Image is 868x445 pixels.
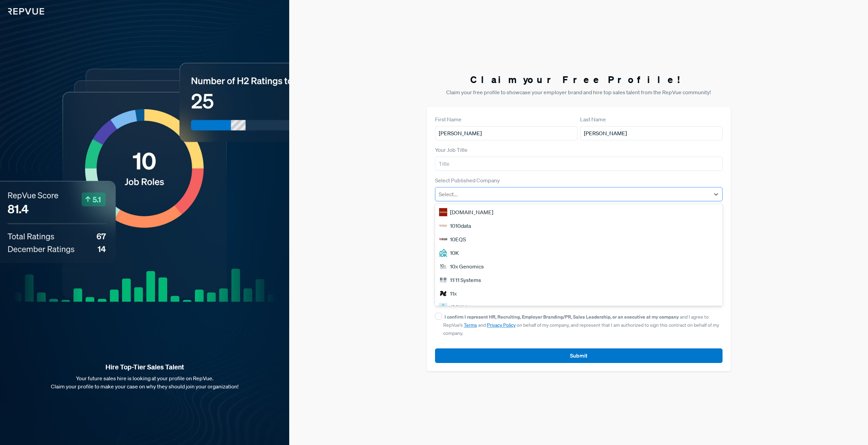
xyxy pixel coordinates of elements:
[439,303,447,311] img: 120Water
[427,88,731,96] p: Claim your free profile to showcase your employer brand and hire top sales talent from the RepVue...
[439,222,447,230] img: 1010data
[435,115,461,123] label: First Name
[580,115,606,123] label: Last Name
[435,246,723,260] div: 10K
[435,287,723,300] div: 11x
[439,208,447,216] img: 1000Bulbs.com
[445,313,679,320] strong: I confirm I represent HR, Recruiting, Employer Branding/PR, Sales Leadership, or an executive at ...
[435,300,723,314] div: 120Water
[439,249,447,257] img: 10K
[443,314,719,336] span: and I agree to RepVue’s and on behalf of my company, and represent that I am authorized to sign t...
[439,289,447,298] img: 11x
[435,205,723,219] div: [DOMAIN_NAME]
[435,232,723,246] div: 10EQS
[435,176,500,184] label: Select Published Company
[11,363,278,371] strong: Hire Top-Tier Sales Talent
[435,146,468,154] label: Your Job Title
[11,374,278,390] p: Your future sales hire is looking at your profile on RepVue. Claim your profile to make your case...
[435,260,723,273] div: 10x Genomics
[435,157,723,171] input: Title
[439,262,447,270] img: 10x Genomics
[427,74,731,85] h3: Claim your Free Profile!
[435,126,577,140] input: First Name
[487,322,516,328] a: Privacy Policy
[464,322,477,328] a: Terms
[435,273,723,287] div: 11:11 Systems
[435,348,723,363] button: Submit
[580,126,723,140] input: Last Name
[439,276,447,284] img: 11:11 Systems
[439,235,447,243] img: 10EQS
[435,219,723,232] div: 1010data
